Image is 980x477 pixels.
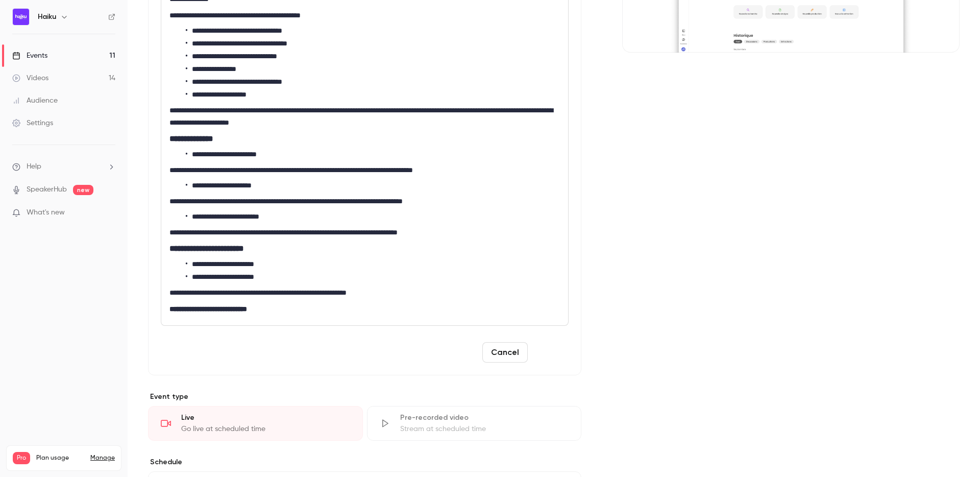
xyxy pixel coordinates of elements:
span: Plan usage [36,454,84,462]
iframe: Noticeable Trigger [103,208,115,218]
span: Pro [13,452,30,464]
button: Save [532,342,569,363]
div: Settings [12,118,53,128]
a: SpeakerHub [27,184,67,195]
div: Videos [12,73,48,83]
div: Pre-recorded videoStream at scheduled time [367,406,582,441]
div: Stream at scheduled time [400,424,569,434]
div: Audience [12,96,58,106]
div: Go live at scheduled time [181,424,350,434]
p: Event type [148,392,581,402]
img: Haiku [13,9,29,25]
button: Cancel [482,342,528,363]
a: Manage [90,454,115,462]
div: Events [12,51,47,61]
div: LiveGo live at scheduled time [148,406,363,441]
span: What's new [27,207,65,218]
div: Pre-recorded video [400,413,569,423]
div: Live [181,413,350,423]
li: help-dropdown-opener [12,161,115,172]
span: Help [27,161,41,172]
h6: Haiku [38,12,56,22]
p: Schedule [148,457,581,467]
span: new [73,185,93,195]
